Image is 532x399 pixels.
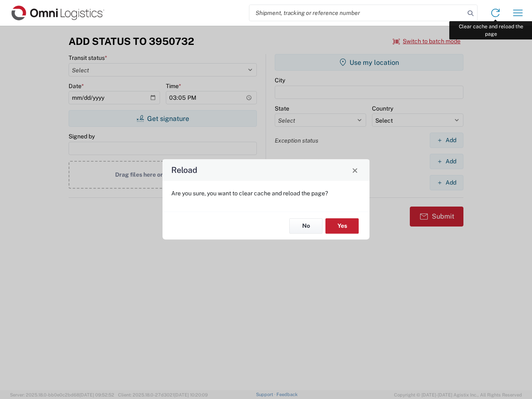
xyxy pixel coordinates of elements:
button: No [289,218,323,234]
button: Yes [325,218,359,234]
button: Close [349,164,361,176]
input: Shipment, tracking or reference number [249,5,465,21]
p: Are you sure, you want to clear cache and reload the page? [171,190,361,197]
h4: Reload [171,164,197,176]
